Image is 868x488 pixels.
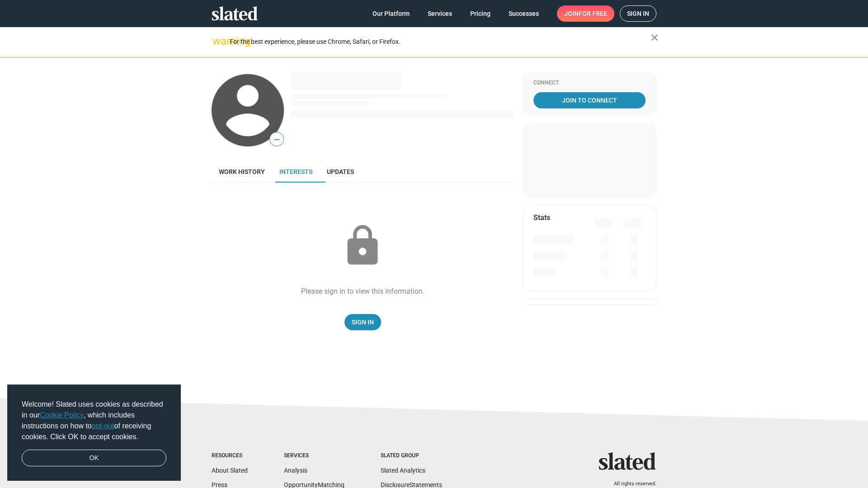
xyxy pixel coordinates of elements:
a: Interests [272,161,320,183]
span: Updates [327,168,354,175]
div: Services [284,452,344,460]
span: Services [428,5,452,22]
mat-icon: close [649,32,660,43]
span: Join To Connect [535,92,644,108]
span: Our Platform [373,5,410,22]
a: Services [420,5,459,22]
a: Work history [212,161,272,183]
span: Pricing [470,5,491,22]
span: Join [564,5,607,22]
mat-card-title: Stats [533,213,550,222]
div: Resources [212,452,248,460]
a: Joinfor free [557,5,614,22]
a: Sign in [620,5,656,22]
a: Slated Analytics [381,467,425,474]
a: Cookie Policy [40,411,84,419]
span: Sign In [352,314,374,330]
span: Sign in [627,6,649,21]
a: dismiss cookie message [22,450,166,467]
span: Interests [279,168,312,175]
span: for free [579,5,607,22]
a: opt-out [92,422,114,430]
a: Successes [501,5,546,22]
a: Pricing [463,5,498,22]
a: Sign In [344,314,381,330]
div: Slated Group [381,452,442,460]
div: Connect [533,80,646,87]
mat-icon: warning [212,36,223,47]
span: Welcome! Slated uses cookies as described in our , which includes instructions on how to of recei... [22,399,166,442]
a: Our Platform [365,5,417,22]
span: Successes [509,5,539,22]
div: Please sign in to view this information. [301,286,425,296]
a: Updates [320,161,361,183]
a: About Slated [212,467,248,474]
a: Join To Connect [533,92,646,108]
span: Work history [219,168,265,175]
div: For the best experience, please use Chrome, Safari, or Firefox. [230,36,651,48]
a: Analysis [284,467,307,474]
div: cookieconsent [7,385,181,481]
mat-icon: lock [340,223,385,268]
span: — [270,134,283,145]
